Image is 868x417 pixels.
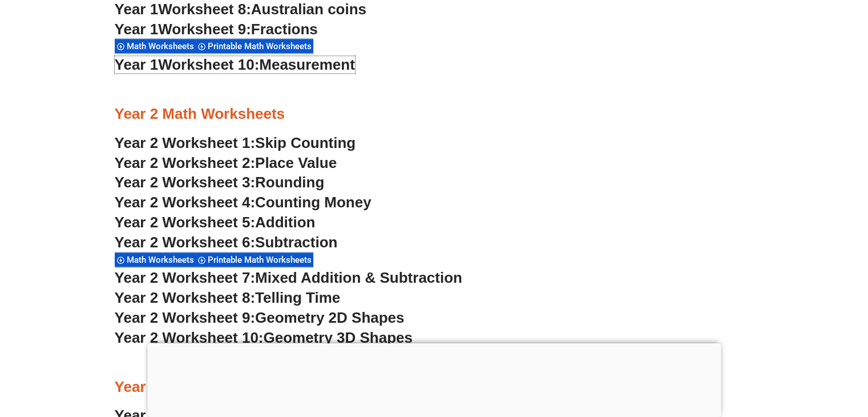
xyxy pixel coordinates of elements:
span: Year 2 Worksheet 3: [115,174,256,191]
a: Year 2 Worksheet 7:Mixed Addition & Subtraction [115,269,462,286]
span: Year 2 Worksheet 6: [115,234,256,251]
span: Year 2 Worksheet 10: [115,329,264,346]
span: Mixed Addition & Subtraction [255,269,462,286]
span: Year 2 Worksheet 9: [115,309,256,326]
span: Math Worksheets [127,255,197,265]
span: Rounding [255,174,324,191]
div: Printable Math Worksheets [196,38,313,54]
span: Telling Time [255,289,340,306]
a: Year 2 Worksheet 8:Telling Time [115,289,341,306]
span: Year 2 Worksheet 1: [115,134,256,151]
a: Year 2 Worksheet 9:Geometry 2D Shapes [115,309,405,326]
span: Geometry 3D Shapes [263,329,412,346]
span: Worksheet 10: [158,56,259,73]
div: Math Worksheets [115,252,196,267]
span: Subtraction [255,234,337,251]
span: Year 2 Worksheet 4: [115,194,256,211]
a: Year 1Worksheet 9:Fractions [115,21,318,38]
div: Printable Math Worksheets [196,252,313,267]
a: Year 2 Worksheet 5:Addition [115,214,316,231]
span: Geometry 2D Shapes [255,309,404,326]
span: Worksheet 8: [158,1,251,18]
span: Math Worksheets [127,41,197,51]
span: Place Value [255,154,337,171]
a: Year 1Worksheet 10:Measurement [115,56,355,73]
span: Addition [255,214,315,231]
h3: Year 2 Math Worksheets [115,105,754,124]
div: Math Worksheets [115,38,196,54]
span: Year 2 Worksheet 2: [115,154,256,171]
span: Fractions [251,21,318,38]
span: Australian coins [251,1,366,18]
span: Year 2 Worksheet 5: [115,214,256,231]
span: Worksheet 9: [158,21,251,38]
a: Year 1Worksheet 8:Australian coins [115,1,366,18]
a: Year 2 Worksheet 6:Subtraction [115,234,338,251]
a: Year 2 Worksheet 4:Counting Money [115,194,372,211]
span: Year 2 Worksheet 7: [115,269,256,286]
span: Counting Money [255,194,372,211]
a: Year 2 Worksheet 2:Place Value [115,154,337,171]
a: Year 2 Worksheet 10:Geometry 3D Shapes [115,329,413,346]
a: Year 2 Worksheet 1:Skip Counting [115,134,356,151]
iframe: Chat Widget [678,288,868,417]
span: Year 2 Worksheet 8: [115,289,256,306]
span: Measurement [259,56,355,73]
span: Printable Math Worksheets [208,255,315,265]
span: Skip Counting [255,134,356,151]
iframe: Advertisement [147,343,721,414]
a: Year 2 Worksheet 3:Rounding [115,174,325,191]
span: Printable Math Worksheets [208,41,315,51]
h3: Year 3 Math Worksheets [115,378,754,397]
